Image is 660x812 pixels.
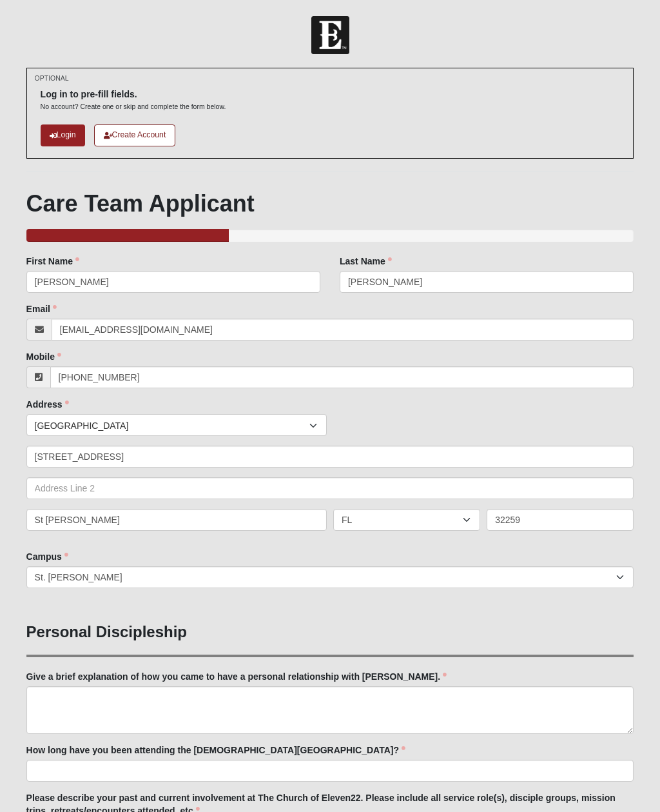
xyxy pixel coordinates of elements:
[26,446,634,468] input: Address Line 1
[26,477,634,499] input: Address Line 2
[35,74,69,83] small: OPTIONAL
[26,350,61,363] label: Mobile
[26,255,79,268] label: First Name
[26,670,447,683] label: Give a brief explanation of how you came to have a personal relationship with [PERSON_NAME].
[41,102,226,112] p: No account? Create one or skip and complete the form below.
[26,623,634,642] h3: Personal Discipleship
[41,124,85,146] a: Login
[41,89,226,100] h6: Log in to pre-fill fields.
[26,509,327,531] input: City
[26,744,405,757] label: How long have you been attending the [DEMOGRAPHIC_DATA][GEOGRAPHIC_DATA]?
[94,124,176,146] a: Create Account
[26,550,68,563] label: Campus
[487,509,634,531] input: Zip
[26,398,69,411] label: Address
[340,255,392,268] label: Last Name
[26,302,57,315] label: Email
[26,190,634,217] h1: Care Team Applicant
[35,415,309,437] span: [GEOGRAPHIC_DATA]
[311,16,349,54] img: Church of Eleven22 Logo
